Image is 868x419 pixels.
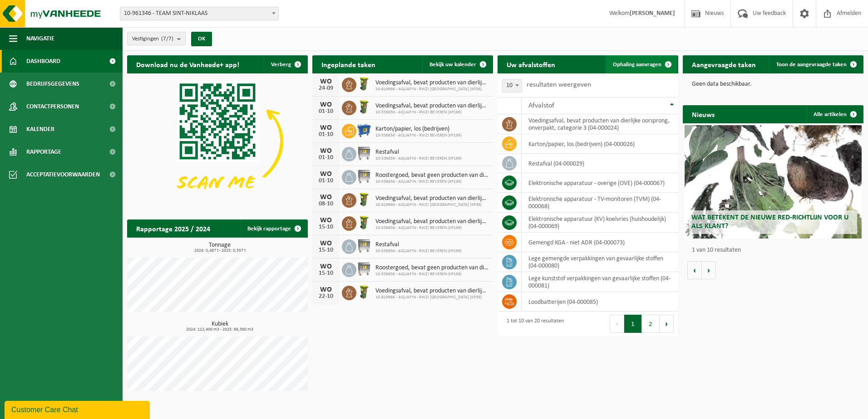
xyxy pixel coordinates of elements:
[120,7,279,20] span: 10-961346 - TEAM SINT-NIKLAAS
[132,327,308,332] span: 2024: 112,400 m3 - 2025: 66,360 m3
[776,62,847,68] span: Toon de aangevraagde taken
[375,79,488,87] span: Voedingsafval, bevat producten van dierlijke oorsprong, onverpakt, categorie 3
[375,264,488,272] span: Roostergoed, bevat geen producten van dierlijke oorsprong
[422,55,492,73] a: Bekijk uw kalender
[685,125,862,239] a: Wat betekent de nieuwe RED-richtlijn voor u als klant?
[132,248,308,253] span: 2024: 0,487 t - 2025: 0,357 t
[317,85,335,92] div: 24-09
[522,193,678,213] td: elektronische apparatuur - TV-monitoren (TVM) (04-000068)
[522,233,678,252] td: gemengd KGA - niet ADR (04-000073)
[502,314,564,334] div: 1 tot 10 van 20 resultaten
[687,261,702,279] button: Vorige
[356,122,372,138] img: WB-0660-HPE-BE-01
[317,194,335,201] div: WO
[630,10,675,17] strong: [PERSON_NAME]
[522,114,678,134] td: voedingsafval, bevat producten van dierlijke oorsprong, onverpakt, categorie 3 (04-000024)
[26,141,61,163] span: Rapportage
[375,287,488,295] span: Voedingsafval, bevat producten van dierlijke oorsprong, onverpakt, categorie 3
[610,315,624,333] button: Previous
[642,315,660,333] button: 2
[161,36,173,42] count: (7/7)
[191,32,212,46] button: OK
[375,179,488,185] span: 10-536656 - AQUAFIN - RWZI BEVEREN (KP199)
[522,252,678,272] td: lege gemengde verpakkingen van gevaarlijke stoffen (04-000080)
[26,73,79,95] span: Bedrijfsgegevens
[702,261,716,279] button: Volgende
[317,101,335,108] div: WO
[127,73,308,209] img: Download de VHEPlus App
[120,7,278,20] span: 10-961346 - TEAM SINT-NIKLAAS
[522,272,678,292] td: lege kunststof verpakkingen van gevaarlijke stoffen (04-000081)
[375,156,462,161] span: 10-536656 - AQUAFIN - RWZI BEVEREN (KP199)
[240,219,307,238] a: Bekijk rapportage
[312,55,385,73] h2: Ingeplande taken
[683,105,724,123] h2: Nieuws
[429,62,476,68] span: Bekijk uw kalender
[522,213,678,233] td: elektronische apparatuur (KV) koelvries (huishoudelijk) (04-000069)
[264,55,307,73] button: Verberg
[375,202,488,208] span: 10-819966 - AQUAFIN - RWZI [GEOGRAPHIC_DATA] (KP36)
[375,195,488,202] span: Voedingsafval, bevat producten van dierlijke oorsprong, onverpakt, categorie 3
[356,284,372,300] img: WB-0060-HPE-GN-50
[317,108,335,115] div: 01-10
[502,79,522,93] span: 10
[375,218,488,225] span: Voedingsafval, bevat producten van dierlijke oorsprong, onverpakt, categorie 3
[317,201,335,207] div: 08-10
[683,55,765,73] h2: Aangevraagde taken
[132,321,308,332] h3: Kubiek
[127,55,248,73] h2: Download nu de Vanheede+ app!
[522,134,678,154] td: karton/papier, los (bedrijven) (04-000026)
[606,55,677,73] a: Ophaling aanvragen
[127,32,186,45] button: Vestigingen(7/7)
[522,292,678,312] td: loodbatterijen (04-000085)
[317,240,335,247] div: WO
[317,171,335,178] div: WO
[356,76,372,92] img: WB-0060-HPE-GN-50
[26,118,54,141] span: Kalender
[317,78,335,85] div: WO
[522,154,678,173] td: restafval (04-000029)
[132,242,308,253] h3: Tonnage
[317,286,335,293] div: WO
[375,172,488,179] span: Roostergoed, bevat geen producten van dierlijke oorsprong
[356,215,372,230] img: WB-0060-HPE-GN-50
[613,62,661,68] span: Ophaling aanvragen
[498,55,564,73] h2: Uw afvalstoffen
[503,79,522,92] span: 10
[624,315,642,333] button: 1
[522,173,678,193] td: elektronische apparatuur - overige (OVE) (04-000067)
[692,81,854,88] p: Geen data beschikbaar.
[769,55,863,73] a: Toon de aangevraagde taken
[317,217,335,224] div: WO
[375,110,488,115] span: 10-536656 - AQUAFIN - RWZI BEVEREN (KP199)
[375,126,462,133] span: Karton/papier, los (bedrijven)
[375,133,462,138] span: 10-536656 - AQUAFIN - RWZI BEVEREN (KP199)
[132,32,173,46] span: Vestigingen
[26,50,60,73] span: Dashboard
[317,132,335,138] div: 01-10
[317,224,335,230] div: 15-10
[375,149,462,156] span: Restafval
[26,27,54,50] span: Navigatie
[26,163,100,186] span: Acceptatievoorwaarden
[317,178,335,184] div: 01-10
[317,270,335,277] div: 15-10
[317,124,335,132] div: WO
[356,238,372,253] img: WB-1100-GAL-GY-01
[317,247,335,253] div: 15-10
[271,62,291,68] span: Verberg
[528,102,554,109] span: Afvalstof
[375,272,488,277] span: 10-536656 - AQUAFIN - RWZI BEVEREN (KP199)
[375,295,488,300] span: 10-819966 - AQUAFIN - RWZI [GEOGRAPHIC_DATA] (KP36)
[375,225,488,231] span: 10-536656 - AQUAFIN - RWZI BEVEREN (KP199)
[660,315,674,333] button: Next
[5,399,152,419] iframe: chat widget
[356,169,372,184] img: WB-1100-GAL-GY-01
[527,81,591,88] label: resultaten weergeven
[356,99,372,115] img: WB-0060-HPE-GN-50
[806,105,863,123] a: Alle artikelen
[127,219,219,237] h2: Rapportage 2025 / 2024
[375,102,488,110] span: Voedingsafval, bevat producten van dierlijke oorsprong, onverpakt, categorie 3
[317,263,335,270] div: WO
